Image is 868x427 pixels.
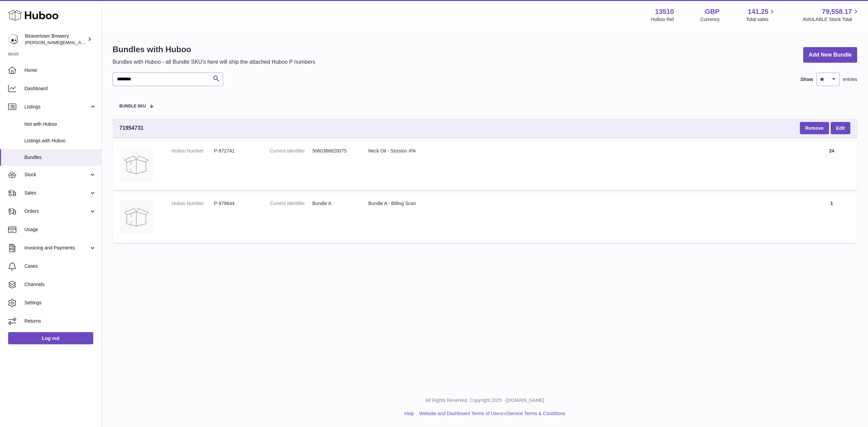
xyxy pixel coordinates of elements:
[119,200,153,234] img: Bundle A - Billing Scan
[24,245,89,251] span: Invoicing and Payments
[801,76,813,83] label: Show
[25,33,86,46] div: Beavertown Brewery
[24,67,96,74] span: Home
[655,7,674,16] strong: 13510
[24,190,89,196] span: Sales
[843,76,857,83] span: entries
[172,148,214,154] dt: Huboo Number
[107,397,863,404] p: All Rights Reserved. Copyright 2025 - [DOMAIN_NAME]
[705,7,719,16] strong: GBP
[8,34,18,44] img: Matthew.McCormack@beavertownbrewery.co.uk
[806,141,857,190] td: 24
[507,411,566,416] a: Service Terms & Conditions
[119,124,143,132] span: 71954731
[24,154,96,161] span: Bundles
[417,410,565,417] li: and
[748,7,768,16] span: 141.25
[806,194,857,243] td: 1
[113,44,315,55] h1: Bundles with Huboo
[214,148,256,154] dd: P-972741
[368,148,800,154] div: Neck Oil - Session IPA
[270,200,312,207] dt: Current identifier
[405,411,414,416] a: Help
[701,16,720,23] div: Currency
[172,200,214,207] dt: Huboo Number
[803,7,860,23] a: 79,558.17 AVAILABLE Stock Total
[24,208,89,215] span: Orders
[24,85,96,92] span: Dashboard
[24,104,89,110] span: Listings
[803,47,857,63] a: Add New Bundle
[24,138,96,144] span: Listings with Huboo
[270,148,312,154] dt: Current identifier
[24,226,96,233] span: Usage
[24,121,96,127] span: Not with Huboo
[25,40,172,45] span: [PERSON_NAME][EMAIL_ADDRESS][PERSON_NAME][DOMAIN_NAME]
[746,7,776,23] a: 141.25 Total sales
[419,411,499,416] a: Website and Dashboard Terms of Use
[822,7,852,16] span: 79,558.17
[24,281,96,288] span: Channels
[312,148,355,154] dd: 5060386620075
[119,148,153,182] img: Neck Oil - Session IPA
[368,200,800,207] div: Bundle A - Billing Scan
[214,200,256,207] dd: P-979644
[119,104,146,108] span: Bundle SKU
[8,332,93,344] a: Log out
[24,171,89,178] span: Stock
[113,58,315,66] p: Bundles with Huboo - all Bundle SKU's here will ship the attached Huboo P numbers
[312,200,355,207] dd: Bundle A
[651,16,674,23] div: Huboo Ref
[831,122,850,134] a: Edit
[24,300,96,306] span: Settings
[746,16,776,23] span: Total sales
[24,263,96,269] span: Cases
[803,16,860,23] span: AVAILABLE Stock Total
[800,122,829,134] button: Remove
[24,318,96,324] span: Returns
